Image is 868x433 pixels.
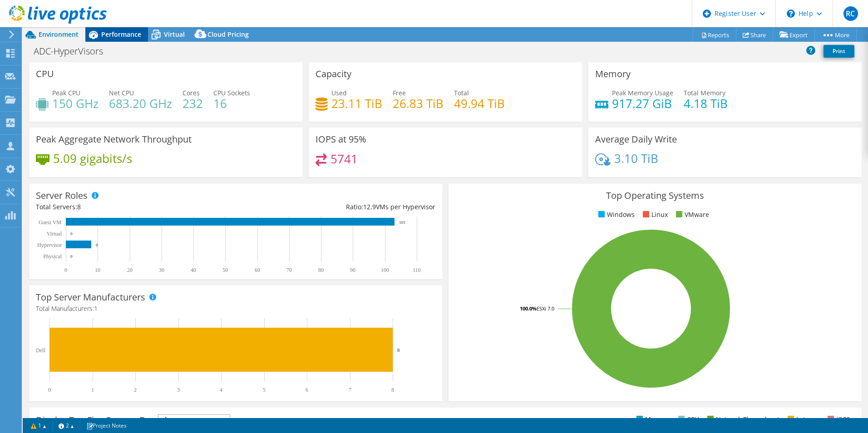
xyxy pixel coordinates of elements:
[53,153,132,163] h4: 5.09 gigabits/s
[182,89,200,97] span: Cores
[70,231,73,236] text: 0
[207,30,249,39] span: Cloud Pricing
[641,210,668,220] li: Linux
[39,219,61,226] text: Guest VM
[36,347,45,354] text: Dell
[80,420,133,431] a: Project Notes
[454,98,505,108] h4: 49.94 TiB
[330,154,358,164] h4: 5741
[182,98,203,108] h4: 232
[36,304,435,314] h4: Total Manufacturers:
[48,387,51,393] text: 0
[222,267,228,273] text: 50
[286,267,292,273] text: 70
[825,414,850,424] li: IOPS
[101,30,141,39] span: Performance
[95,267,100,273] text: 10
[109,98,172,108] h4: 683.20 GHz
[158,415,230,426] span: IOPS
[36,292,145,302] h3: Top Server Manufacturers
[399,220,405,225] text: 103
[612,89,673,97] span: Peak Memory Usage
[30,46,117,56] h1: ADC-HyperVisors
[684,89,725,97] span: Total Memory
[96,243,98,247] text: 8
[52,98,99,108] h4: 150 GHz
[177,387,180,393] text: 3
[785,414,819,424] li: Latency
[363,202,376,211] span: 12.9
[349,387,351,393] text: 7
[39,30,79,39] span: Environment
[393,89,406,97] span: Free
[164,30,185,39] span: Virtual
[36,191,88,201] h3: Server Roles
[36,134,192,144] h3: Peak Aggregate Network Throughput
[43,253,62,260] text: Physical
[36,202,236,212] div: Total Servers:
[36,69,54,79] h3: CPU
[391,387,394,393] text: 8
[736,28,773,42] a: Share
[52,89,80,97] span: Peak CPU
[263,387,266,393] text: 5
[454,89,469,97] span: Total
[393,98,444,108] h4: 26.83 TiB
[64,267,67,273] text: 0
[213,89,250,97] span: CPU Sockets
[220,387,222,393] text: 4
[824,45,854,58] a: Print
[350,267,355,273] text: 90
[676,414,699,424] li: CPU
[77,202,81,211] span: 8
[843,6,858,21] span: RC
[37,242,62,248] text: Hypervisor
[127,267,133,273] text: 20
[331,98,382,108] h4: 23.11 TiB
[413,267,421,273] text: 110
[52,420,80,431] a: 2
[693,28,736,42] a: Reports
[537,305,554,312] tspan: ESXi 7.0
[787,10,795,18] svg: \n
[25,420,53,431] a: 1
[91,387,94,393] text: 1
[109,89,134,97] span: Net CPU
[213,98,250,108] h4: 16
[397,347,400,353] text: 8
[316,69,351,79] h3: Capacity
[70,254,73,259] text: 0
[612,98,673,108] h4: 917.27 GiB
[674,210,709,220] li: VMware
[455,191,855,201] h3: Top Operating Systems
[255,267,260,273] text: 60
[306,387,308,393] text: 6
[94,304,98,313] span: 1
[634,414,670,424] li: Memory
[705,414,779,424] li: Network Throughput
[331,89,347,97] span: Used
[134,387,137,393] text: 2
[614,153,658,163] h4: 3.10 TiB
[595,134,677,144] h3: Average Daily Write
[596,210,635,220] li: Windows
[520,305,537,312] tspan: 100.0%
[191,267,196,273] text: 40
[381,267,389,273] text: 100
[684,98,728,108] h4: 4.18 TiB
[47,231,62,237] text: Virtual
[316,134,366,144] h3: IOPS at 95%
[773,28,815,42] a: Export
[595,69,631,79] h3: Memory
[236,202,435,212] div: Ratio: VMs per Hypervisor
[814,28,857,42] a: More
[159,267,164,273] text: 30
[318,267,324,273] text: 80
